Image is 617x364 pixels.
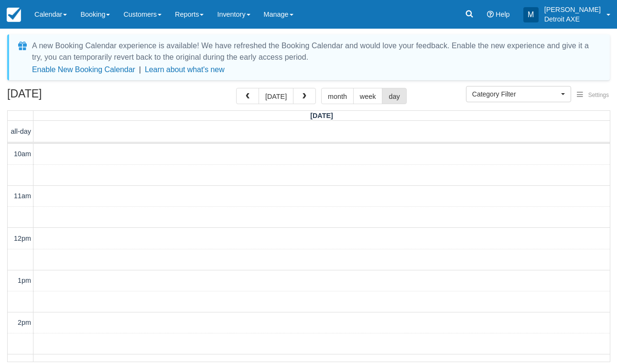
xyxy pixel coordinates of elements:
span: 2pm [18,319,31,326]
h2: [DATE] [7,88,128,106]
div: A new Booking Calendar experience is available! We have refreshed the Booking Calendar and would ... [32,40,598,63]
span: 11am [14,192,31,200]
p: Detroit AXE [544,14,601,24]
span: 1pm [18,277,31,284]
span: | [139,65,141,74]
span: 12pm [14,235,31,242]
span: 10am [14,150,31,158]
button: Settings [571,88,615,102]
button: day [382,88,406,104]
a: Learn about what's new [145,65,225,74]
span: [DATE] [310,112,333,119]
i: Help [487,11,494,18]
p: [PERSON_NAME] [544,5,601,14]
button: Enable New Booking Calendar [32,65,135,75]
span: Settings [588,92,609,98]
span: all-day [11,128,31,135]
button: month [321,88,354,104]
img: checkfront-main-nav-mini-logo.png [7,8,21,22]
button: [DATE] [259,88,293,104]
button: Category Filter [466,86,571,102]
button: week [353,88,383,104]
div: M [523,7,539,22]
span: Help [496,11,510,18]
span: Category Filter [472,89,559,99]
